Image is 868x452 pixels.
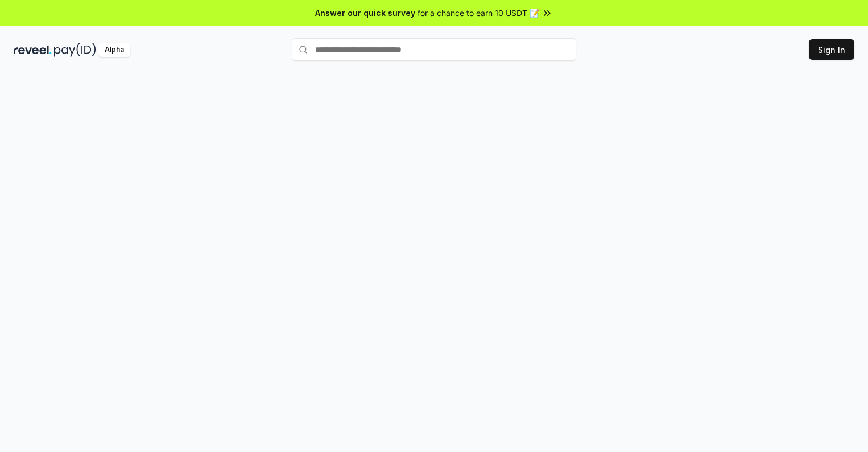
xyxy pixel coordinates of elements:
[809,39,854,60] button: Sign In
[315,7,415,19] span: Answer our quick survey
[14,43,52,57] img: reveel_dark
[54,43,96,57] img: pay_id
[98,43,130,57] div: Alpha
[418,7,539,19] span: for a chance to earn 10 USDT 📝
